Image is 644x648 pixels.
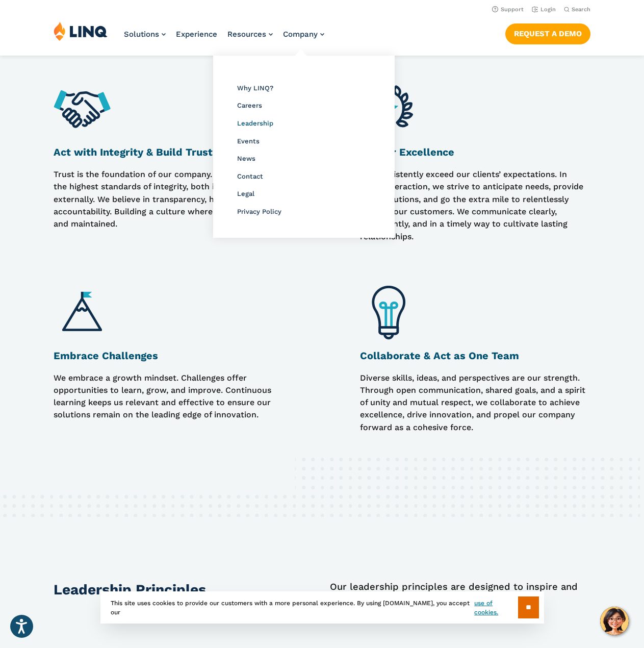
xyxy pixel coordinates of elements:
[124,21,324,55] nav: Primary Navigation
[600,607,629,635] button: Hello, have a question? Let’s chat.
[237,155,255,162] a: News
[54,21,108,41] img: LINQ | K‑12 Software
[124,30,166,39] a: Solutions
[505,23,590,44] a: Request a Demo
[237,119,273,127] a: Leadership
[54,168,284,243] p: Trust is the foundation of our company. We operate with the highest standards of integrity, both ...
[227,30,266,39] span: Resources
[330,580,590,608] p: Our leadership principles are designed to inspire and guide our leaders at all levels.
[360,372,590,434] p: Diverse skills, ideas, and perspectives are our strength. Through open communication, shared goal...
[237,172,263,180] a: Contact
[237,84,273,92] a: Why LINQ?
[54,350,158,362] strong: Embrace Challenges
[283,30,324,39] a: Company
[237,190,254,197] a: Legal
[54,372,284,434] p: We embrace a growth mindset. Challenges offer opportunities to learn, grow, and improve. Continuo...
[532,6,556,13] a: Login
[237,208,281,215] a: Privacy Policy
[572,6,590,13] span: Search
[237,137,260,145] a: Events
[474,599,518,617] a: use of cookies.
[492,6,524,13] a: Support
[124,30,159,39] span: Solutions
[360,350,519,362] strong: Collaborate & Act as One Team
[505,21,590,44] nav: Button Navigation
[283,30,318,39] span: Company
[54,580,268,600] h2: Leadership Principles
[100,591,544,624] div: This site uses cookies to provide our customers with a more personal experience. By using [DOMAIN...
[176,30,217,39] a: Experience
[227,30,273,39] a: Resources
[237,102,262,109] a: Careers
[54,146,213,158] strong: Act with Integrity & Build Trust
[360,146,454,158] strong: Deliver Excellence
[564,6,590,13] button: Open Search Bar
[360,168,590,243] p: We consistently exceed our clients’ expectations. In every interaction, we strive to anticipate n...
